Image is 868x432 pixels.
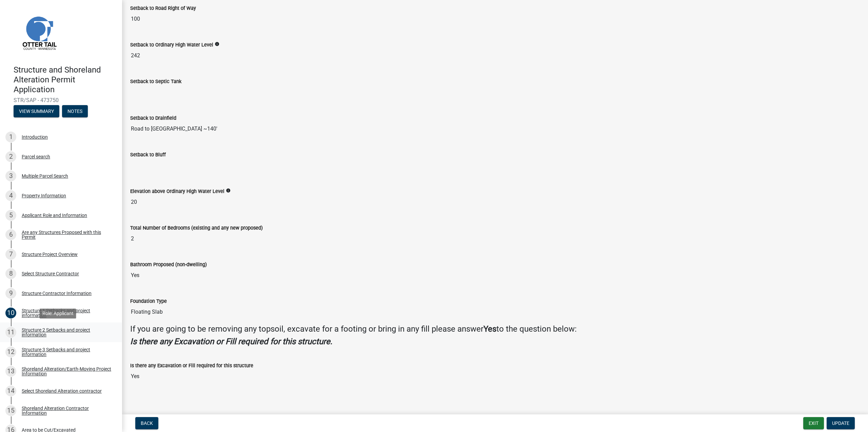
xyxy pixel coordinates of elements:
strong: Is there any Excavation or Fill required for this structure. [130,337,332,346]
label: Elevation above Ordinary High Water Level [130,189,224,194]
div: Introduction [22,135,48,139]
span: STR/SAP - 473750 [14,97,108,103]
button: Update [827,417,855,429]
i: info [226,188,231,193]
label: Setback to Drainfield [130,116,176,121]
label: Foundation Type [130,299,167,304]
div: Shoreland Alteration/Earth-Moving Project Information [22,367,111,376]
div: Applicant Role and Information [22,213,87,218]
button: Notes [62,105,88,117]
div: Structure 1 Setbacks and project information [22,308,111,318]
div: Role: Applicant [40,309,76,318]
label: Setback to Ordinary High Water Level [130,43,213,47]
div: 3 [5,171,16,181]
div: Property Information [22,193,66,198]
div: Structure Contractor Information [22,291,92,296]
label: Setback to Septic Tank [130,79,181,84]
div: 9 [5,288,16,299]
wm-modal-confirm: Summary [14,109,59,115]
button: Exit [803,417,824,429]
div: Parcel search [22,154,50,159]
label: Total Number of Bedrooms (existing and any new proposed) [130,226,263,231]
div: 1 [5,132,16,142]
span: Back [141,420,153,426]
span: Update [832,420,849,426]
div: Shoreland Alteration Contractor Information [22,406,111,415]
label: Is there any Excavation or Fill required for this structure [130,364,253,368]
div: Multiple Parcel Search [22,174,68,178]
div: 12 [5,347,16,357]
div: 4 [5,190,16,201]
div: 8 [5,268,16,279]
div: 14 [5,386,16,396]
label: Bathroom Proposed (non-dwelling) [130,262,207,267]
label: Setback to Road Right of Way [130,6,196,11]
h4: If you are going to be removing any topsoil, excavate for a footing or bring in any fill please a... [130,324,860,334]
div: 7 [5,249,16,260]
div: 5 [5,210,16,221]
i: info [215,42,219,46]
div: 6 [5,229,16,240]
div: 13 [5,366,16,377]
strong: Yes [484,324,496,334]
button: View Summary [14,105,59,117]
div: Are any Structures Proposed with this Permit [22,230,111,239]
div: Structure Project Overview [22,252,78,257]
h4: Structure and Shoreland Alteration Permit Application [14,65,117,94]
img: Otter Tail County, Minnesota [14,7,64,58]
div: Select Structure Contractor [22,271,79,276]
div: 11 [5,327,16,338]
wm-modal-confirm: Notes [62,109,88,115]
div: 10 [5,308,16,318]
div: Structure 2 Setbacks and project information [22,328,111,337]
div: Select Shoreland Alteration contractor [22,389,102,393]
div: 15 [5,405,16,416]
div: 2 [5,151,16,162]
label: Setback to Bluff [130,153,166,157]
button: Back [135,417,158,429]
div: Structure 3 Setbacks and project information [22,347,111,357]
